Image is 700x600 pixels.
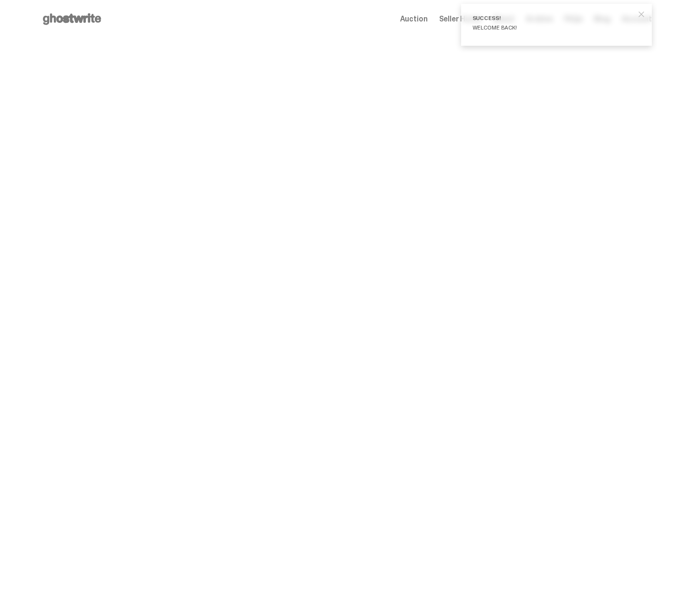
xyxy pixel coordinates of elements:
a: Seller Home [439,15,481,23]
a: Auction [400,15,428,23]
button: close [633,6,650,23]
div: Success! [473,15,633,21]
div: Welcome back! [473,25,633,31]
